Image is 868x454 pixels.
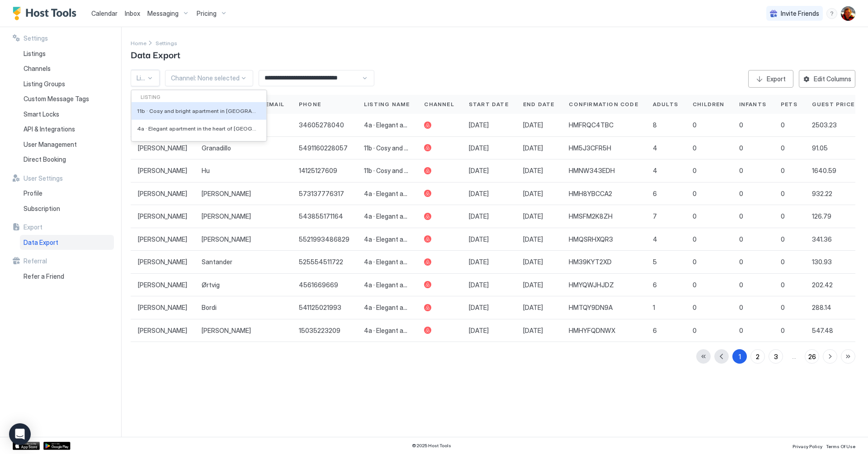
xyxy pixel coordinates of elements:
span: Data Export [131,47,180,61]
span: [DATE] [523,304,543,312]
span: Inbox [125,9,140,17]
span: Profile [24,189,42,197]
span: HMQSRHXQR3 [569,235,613,243]
span: 4a · Elegant apartment in the heart of [GEOGRAPHIC_DATA] [364,235,410,243]
span: 4 [653,144,657,152]
span: 0 [739,212,743,220]
div: Breadcrumb [156,38,177,47]
span: 0 [739,190,743,198]
input: Input Field [259,70,361,86]
div: Edit Columns [814,74,851,84]
span: [DATE] [469,121,489,129]
span: [DATE] [523,327,543,335]
span: 543855171164 [299,212,343,220]
span: 0 [693,190,697,198]
a: Smart Locks [20,107,114,122]
a: Channels [20,61,114,76]
span: 0 [693,121,697,129]
div: User profile [841,6,855,21]
span: [DATE] [523,212,543,220]
span: [PERSON_NAME] [202,212,251,220]
span: Settings [156,40,177,47]
span: User Settings [24,174,63,183]
span: Start Date [469,100,509,108]
span: 0 [739,144,743,152]
span: 4a · Elegant apartment in the heart of [GEOGRAPHIC_DATA] [137,125,259,132]
a: Direct Booking [20,152,114,167]
span: Ørtvig [202,281,220,289]
span: 1640.59 [812,167,836,175]
span: [PERSON_NAME] [138,167,187,175]
span: 5491160228057 [299,144,348,152]
span: [DATE] [469,212,489,220]
span: 8 [653,121,657,129]
a: Listing Groups [20,76,114,92]
span: 202.42 [812,281,833,289]
span: [DATE] [523,190,543,198]
span: 0 [739,258,743,266]
span: 573137776317 [299,190,344,198]
div: Breadcrumb [131,38,146,47]
span: 6 [653,190,657,198]
span: 4561669669 [299,281,338,289]
a: Home [131,38,146,47]
span: Guest Price [812,100,854,108]
span: 547.48 [812,327,833,335]
span: Channels [24,65,51,73]
span: Invite Friends [781,9,819,18]
span: 4a · Elegant apartment in the heart of [GEOGRAPHIC_DATA] [364,281,410,289]
span: 4a · Elegant apartment in the heart of [GEOGRAPHIC_DATA] [364,258,410,266]
span: HMTQY9DN9A [569,304,613,312]
span: 0 [693,167,697,175]
span: HMYQWJHJDZ [569,281,614,289]
span: HMHYFQDNWX [569,327,615,335]
button: 2 [750,349,765,364]
span: [DATE] [523,281,543,289]
span: 0 [739,121,743,129]
span: 0 [781,281,785,289]
span: Email [265,100,284,108]
span: 0 [781,327,785,335]
span: Refer a Friend [24,272,64,281]
span: 0 [781,121,785,129]
span: 288.14 [812,304,831,312]
span: 4a · Elegant apartment in the heart of [GEOGRAPHIC_DATA] [364,304,410,312]
span: 14125127609 [299,167,337,175]
span: [DATE] [469,327,489,335]
button: 1 [732,349,747,364]
span: [PERSON_NAME] [138,144,187,152]
div: Export [767,74,786,84]
span: Home [131,40,146,47]
span: [PERSON_NAME] [138,304,187,312]
span: Santander [202,258,232,266]
span: Confirmation Code [569,100,638,108]
span: Pets [781,100,797,108]
div: 2 [756,352,759,361]
span: Infants [739,100,766,108]
span: 0 [781,258,785,266]
button: 3 [769,349,783,364]
a: Subscription [20,201,114,216]
span: HMSFM2K8ZH [569,212,613,220]
span: 4a · Elegant apartment in the heart of [GEOGRAPHIC_DATA] [364,190,410,198]
span: Phone [299,100,321,108]
a: API & Integrations [20,122,114,137]
span: Calendar [91,9,118,17]
span: 0 [781,235,785,243]
span: HMFRQC4TBC [569,121,613,129]
span: [DATE] [469,281,489,289]
span: User Management [24,140,77,149]
span: [PERSON_NAME] [138,327,187,335]
span: [DATE] [469,167,489,175]
span: [PERSON_NAME] [138,281,187,289]
div: 26 [808,352,816,361]
span: Hu [202,167,210,175]
span: ... [787,353,801,360]
span: 11b · Cosy and bright apartment in [GEOGRAPHIC_DATA] [137,108,259,114]
a: Profile [20,186,114,201]
span: Privacy Policy [793,444,822,449]
span: 4a · Elegant apartment in the heart of [GEOGRAPHIC_DATA] [364,212,410,220]
span: 0 [781,212,785,220]
div: Host Tools Logo [13,7,80,20]
span: 6 [653,281,657,289]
